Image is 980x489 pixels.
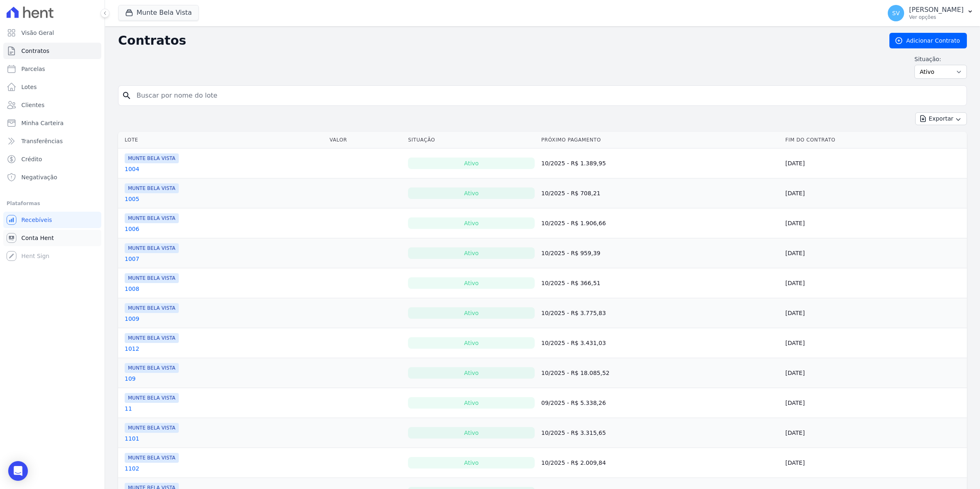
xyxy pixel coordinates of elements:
th: Próximo Pagamento [538,132,782,149]
span: MUNTE BELA VISTA [125,153,179,163]
a: Contratos [3,43,101,59]
th: Valor [326,132,405,149]
a: Adicionar Contrato [889,33,967,48]
div: Ativo [408,367,535,379]
a: Recebíveis [3,212,101,228]
span: Recebíveis [21,216,52,224]
div: Plataformas [7,199,98,208]
a: Visão Geral [3,25,101,41]
a: 10/2025 - R$ 366,51 [541,280,600,286]
span: MUNTE BELA VISTA [125,363,179,373]
a: 1004 [125,165,139,173]
td: [DATE] [782,238,967,268]
a: Negativação [3,169,101,185]
a: 10/2025 - R$ 3.315,65 [541,430,606,436]
div: Ativo [408,247,535,259]
a: Crédito [3,151,101,167]
span: Lotes [21,83,37,91]
span: MUNTE BELA VISTA [125,423,179,433]
td: [DATE] [782,298,967,328]
a: Parcelas [3,61,101,77]
span: Clientes [21,101,44,109]
th: Fim do Contrato [782,132,967,149]
div: Ativo [408,277,535,289]
a: Minha Carteira [3,115,101,131]
span: MUNTE BELA VISTA [125,183,179,193]
td: [DATE] [782,268,967,298]
a: 10/2025 - R$ 959,39 [541,250,600,256]
span: Negativação [21,173,57,181]
span: Contratos [21,47,49,55]
div: Ativo [408,307,535,319]
td: [DATE] [782,208,967,238]
span: MUNTE BELA VISTA [125,213,179,223]
button: SV [PERSON_NAME] Ver opções [881,2,980,25]
a: Conta Hent [3,230,101,246]
a: 1009 [125,315,139,323]
a: Clientes [3,97,101,113]
div: Ativo [408,457,535,468]
a: 1101 [125,434,139,443]
span: Parcelas [21,65,45,73]
a: 10/2025 - R$ 2.009,84 [541,459,606,466]
a: Transferências [3,133,101,149]
a: 1005 [125,195,139,203]
td: [DATE] [782,358,967,388]
a: 10/2025 - R$ 708,21 [541,190,600,197]
span: MUNTE BELA VISTA [125,393,179,403]
a: 1102 [125,464,139,473]
span: Minha Carteira [21,119,64,127]
a: Lotes [3,79,101,95]
p: Ver opções [909,14,964,21]
td: [DATE] [782,178,967,208]
td: [DATE] [782,448,967,478]
span: Conta Hent [21,234,54,242]
span: MUNTE BELA VISTA [125,453,179,463]
a: 11 [125,404,132,413]
a: 10/2025 - R$ 1.389,95 [541,160,606,167]
th: Lote [118,132,326,149]
span: Crédito [21,155,42,163]
td: [DATE] [782,328,967,358]
button: Exportar [915,112,967,125]
a: 10/2025 - R$ 3.431,03 [541,340,606,346]
input: Buscar por nome do lote [132,87,963,104]
div: Open Intercom Messenger [8,461,28,481]
a: 109 [125,375,136,383]
span: MUNTE BELA VISTA [125,333,179,343]
td: [DATE] [782,149,967,178]
th: Situação [405,132,538,149]
span: Visão Geral [21,29,54,37]
a: 10/2025 - R$ 1.906,66 [541,220,606,226]
td: [DATE] [782,388,967,418]
span: Transferências [21,137,63,145]
span: SV [892,10,900,16]
a: 1012 [125,345,139,353]
h2: Contratos [118,33,876,48]
a: 10/2025 - R$ 18.085,52 [541,370,609,376]
a: 09/2025 - R$ 5.338,26 [541,400,606,406]
div: Ativo [408,337,535,349]
div: Ativo [408,217,535,229]
label: Situação: [914,55,967,63]
div: Ativo [408,158,535,169]
i: search [122,91,132,101]
button: Munte Bela Vista [118,5,199,21]
div: Ativo [408,187,535,199]
a: 1007 [125,255,139,263]
a: 10/2025 - R$ 3.775,83 [541,310,606,316]
span: MUNTE BELA VISTA [125,273,179,283]
p: [PERSON_NAME] [909,6,964,14]
span: MUNTE BELA VISTA [125,303,179,313]
a: 1008 [125,285,139,293]
div: Ativo [408,397,535,409]
span: MUNTE BELA VISTA [125,243,179,253]
div: Ativo [408,427,535,439]
a: 1006 [125,225,139,233]
td: [DATE] [782,418,967,448]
